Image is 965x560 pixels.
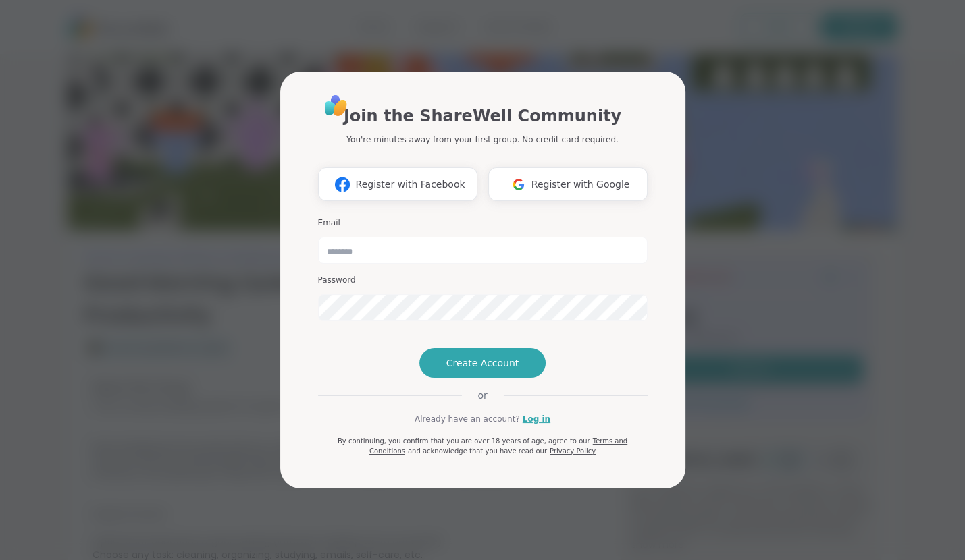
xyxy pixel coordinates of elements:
[488,167,648,201] button: Register with Google
[506,172,531,197] img: ShareWell Logomark
[408,447,547,455] span: and acknowledge that you have read our
[531,177,630,192] span: Register with Google
[318,275,648,286] h3: Password
[355,177,465,192] span: Register with Facebook
[321,90,351,121] img: ShareWell Logo
[338,437,590,445] span: By continuing, you confirm that you are over 18 years of age, agree to our
[330,172,355,197] img: ShareWell Logomark
[369,437,627,455] a: Terms and Conditions
[344,104,621,128] h1: Join the ShareWell Community
[446,356,519,370] span: Create Account
[318,217,648,229] h3: Email
[419,348,546,378] button: Create Account
[415,413,520,425] span: Already have an account?
[318,167,477,201] button: Register with Facebook
[523,413,550,425] a: Log in
[346,134,618,146] p: You're minutes away from your first group. No credit card required.
[550,447,596,455] a: Privacy Policy
[461,389,503,402] span: or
